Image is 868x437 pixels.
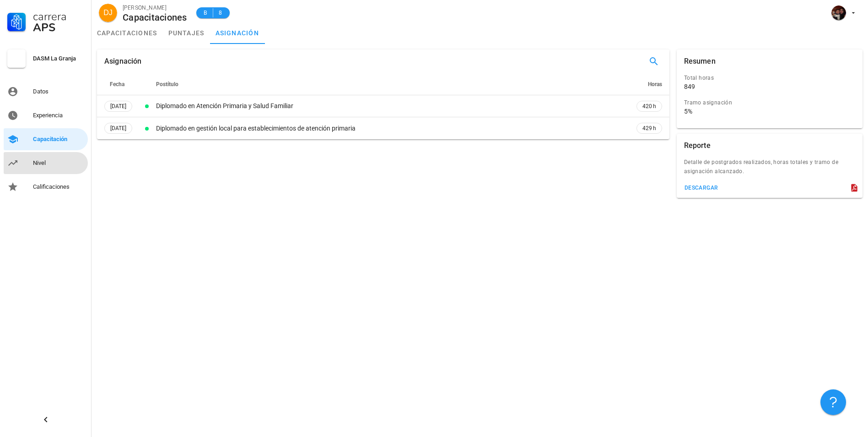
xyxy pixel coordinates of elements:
div: 849 [684,82,695,91]
a: asignación [210,22,265,44]
div: descargar [684,185,718,191]
div: Capacitaciones [123,12,187,22]
div: Datos [33,88,84,95]
div: Capacitación [33,136,84,143]
div: Calificaciones [33,183,84,191]
div: avatar [831,5,846,20]
a: puntajes [163,22,210,44]
a: Calificaciones [4,176,88,198]
span: B [202,8,209,17]
div: Total horas [684,73,848,82]
div: Carrera [33,11,84,22]
span: Fecha [110,81,124,87]
div: Experiencia [33,112,84,119]
span: Postítulo [156,81,178,87]
a: Datos [4,81,88,103]
span: 8 [217,8,224,17]
th: Horas [629,73,669,95]
a: Capacitación [4,128,88,150]
a: Experiencia [4,104,88,126]
div: DASM La Granja [33,55,84,62]
div: 5% [684,107,692,115]
div: avatar [99,4,117,22]
button: descargar [680,181,722,194]
div: Detalle de postgrados realizados, horas totales y tramo de asignación alcanzado. [677,158,863,181]
span: [DATE] [110,101,126,111]
span: 429 h [642,124,656,133]
span: [DATE] [110,123,126,133]
th: Postítulo [154,73,629,95]
div: [PERSON_NAME] [123,3,187,12]
div: Asignación [104,49,142,73]
div: Reporte [684,134,711,158]
div: Diplomado en Atención Primaria y Salud Familiar [156,101,627,111]
th: Fecha [97,73,140,95]
a: Nivel [4,152,88,174]
a: capacitaciones [92,22,163,44]
span: DJ [103,4,113,22]
div: Nivel [33,159,84,167]
span: Horas [648,81,662,87]
span: 420 h [642,102,656,111]
div: Resumen [684,49,716,73]
div: Diplomado en gestión local para establecimientos de atención primaria [156,124,627,133]
div: APS [33,22,84,33]
div: Tramo asignación [684,98,848,107]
